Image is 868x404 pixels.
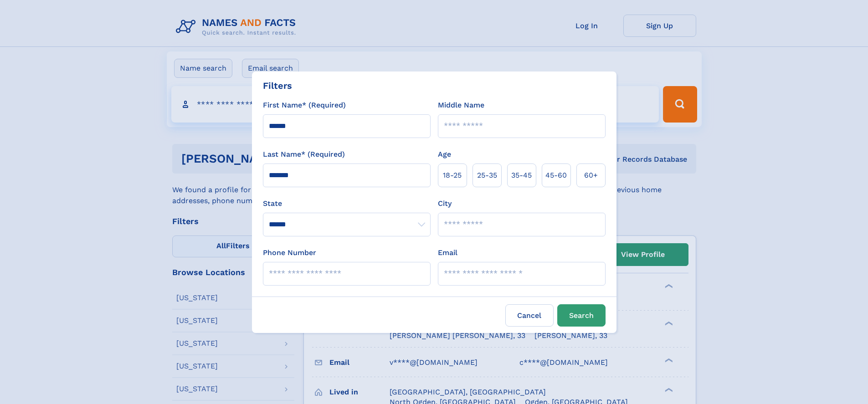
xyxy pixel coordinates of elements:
[443,170,462,181] span: 18‑25
[263,79,292,92] div: Filters
[263,247,316,258] label: Phone Number
[263,198,431,209] label: State
[511,170,532,181] span: 35‑45
[545,170,567,181] span: 45‑60
[584,170,598,181] span: 60+
[438,198,452,209] label: City
[438,149,451,160] label: Age
[438,100,484,111] label: Middle Name
[263,149,345,160] label: Last Name* (Required)
[438,247,457,258] label: Email
[557,304,606,327] button: Search
[505,304,554,327] label: Cancel
[263,100,346,111] label: First Name* (Required)
[477,170,497,181] span: 25‑35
